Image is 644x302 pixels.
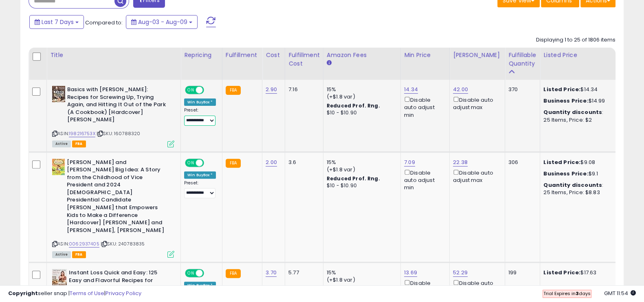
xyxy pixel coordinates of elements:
[543,170,611,177] div: $9.1
[543,159,611,166] div: $9.08
[327,51,397,59] div: Amazon Fees
[8,289,38,297] strong: Copyright
[543,86,611,93] div: $14.34
[543,182,611,189] div: :
[184,98,216,106] div: Win BuyBox *
[186,87,196,94] span: ON
[327,166,394,173] div: (+$1.8 var)
[266,269,277,277] a: 3.70
[543,51,614,59] div: Listed Price
[327,159,394,166] div: 15%
[69,241,99,247] a: 0062937405
[52,159,65,175] img: 51Mr-pNzMQL._SL40_.jpg
[106,289,141,297] a: Privacy Policy
[67,86,166,126] b: Basics with [PERSON_NAME]: Recipes for Screwing Up, Trying Again, and Hitting It Out of the Park ...
[138,18,187,26] span: Aug-03 - Aug-09
[42,18,74,26] span: Last 7 Days
[327,109,394,116] div: $10 - $10.90
[203,87,216,94] span: OFF
[543,290,591,297] span: Trial Expires in days
[203,159,216,166] span: OFF
[52,86,65,102] img: 51eORMn35aL._SL40_.jpg
[50,51,177,59] div: Title
[543,109,611,116] div: :
[184,180,216,199] div: Preset:
[404,85,418,94] a: 14.34
[453,51,501,59] div: [PERSON_NAME]
[288,86,317,93] div: 7.16
[186,270,196,277] span: ON
[508,269,534,276] div: 199
[288,51,320,68] div: Fulfillment Cost
[52,86,174,146] div: ASIN:
[226,159,241,168] small: FBA
[70,289,104,297] a: Terms of Use
[327,175,380,182] b: Reduced Prof. Rng.
[543,170,588,177] b: Business Price:
[327,93,394,101] div: (+$1.8 var)
[508,86,534,93] div: 370
[543,269,580,276] b: Listed Price:
[604,289,636,297] span: 2025-08-17 11:54 GMT
[184,107,216,126] div: Preset:
[543,269,611,276] div: $17.63
[327,182,394,189] div: $10 - $10.90
[543,85,580,93] b: Listed Price:
[404,269,417,277] a: 13.69
[453,158,468,166] a: 22.38
[52,269,67,285] img: 51vWD4t8oNL._SL40_.jpg
[404,158,415,166] a: 7.09
[266,85,277,94] a: 2.90
[543,158,580,166] b: Listed Price:
[69,130,95,137] a: 198216753X
[67,159,166,236] b: [PERSON_NAME] and [PERSON_NAME] Big Idea: A Story from the Childhood of Vice President and 2024 [...
[453,168,499,184] div: Disable auto adjust max
[72,140,86,147] span: FBA
[97,130,141,137] span: | SKU: 160788320
[85,19,123,26] span: Compared to:
[543,97,611,105] div: $14.99
[543,189,611,196] div: 25 Items, Price: $8.83
[52,159,174,257] div: ASIN:
[288,269,317,276] div: 5.77
[404,95,443,119] div: Disable auto adjust min
[576,290,579,297] b: 3
[126,15,198,29] button: Aug-03 - Aug-09
[327,86,394,93] div: 15%
[508,159,534,166] div: 306
[203,270,216,277] span: OFF
[327,59,332,67] small: Amazon Fees.
[226,51,259,59] div: Fulfillment
[184,171,216,179] div: Win BuyBox *
[226,269,241,278] small: FBA
[543,116,611,124] div: 25 Items, Price: $2
[266,158,277,166] a: 2.00
[508,51,536,68] div: Fulfillable Quantity
[101,241,145,247] span: | SKU: 240783835
[543,181,602,189] b: Quantity discounts
[453,269,468,277] a: 52.29
[327,276,394,284] div: (+$1.8 var)
[186,159,196,166] span: ON
[184,51,219,59] div: Repricing
[453,85,468,94] a: 42.00
[404,168,443,192] div: Disable auto adjust min
[536,36,615,44] div: Displaying 1 to 25 of 1806 items
[72,251,86,258] span: FBA
[29,15,84,29] button: Last 7 Days
[453,95,499,111] div: Disable auto adjust max
[266,51,281,59] div: Cost
[327,269,394,276] div: 15%
[52,140,71,147] span: All listings currently available for purchase on Amazon
[543,108,602,116] b: Quantity discounts
[288,159,317,166] div: 3.6
[8,290,141,298] div: seller snap | |
[404,51,446,59] div: Min Price
[543,97,588,105] b: Business Price:
[226,86,241,95] small: FBA
[327,102,380,109] b: Reduced Prof. Rng.
[52,251,71,258] span: All listings currently available for purchase on Amazon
